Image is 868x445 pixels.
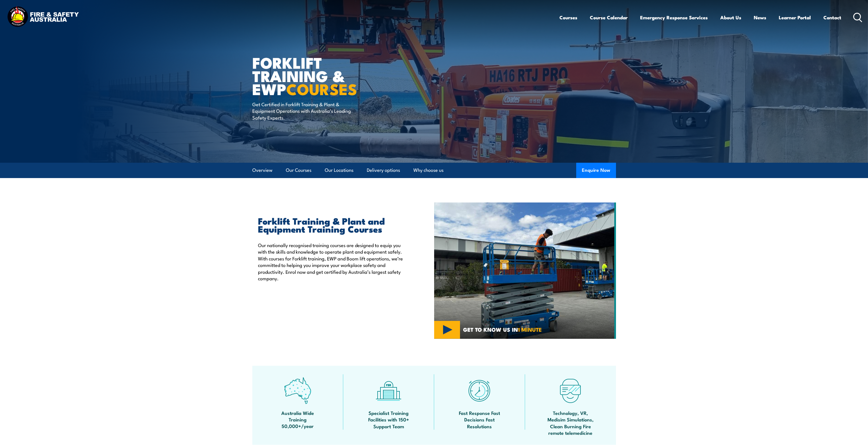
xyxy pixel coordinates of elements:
img: tech-icon [557,377,584,404]
a: Delivery options [367,163,400,178]
img: auswide-icon [284,377,311,404]
a: Emergency Response Services [640,10,708,25]
p: Our nationally recognised training courses are designed to equip you with the skills and knowledg... [258,242,408,281]
a: Why choose us [413,163,444,178]
a: Learner Portal [779,10,811,25]
a: Overview [252,163,272,178]
span: GET TO KNOW US IN [463,327,542,332]
a: Courses [559,10,577,25]
img: facilities-icon [375,377,402,404]
a: Course Calendar [590,10,628,25]
h2: Forklift Training & Plant and Equipment Training Courses [258,217,408,233]
strong: COURSES [286,77,357,100]
h1: Forklift Training & EWP [252,56,393,95]
span: Technology, VR, Medisim Simulations, Clean Burning Fire remote telemedicine [545,410,596,436]
a: About Us [720,10,741,25]
img: fast-icon [466,377,493,404]
a: Contact [823,10,841,25]
img: Verification of Competency (VOC) for Elevating Work Platform (EWP) Under 11m [434,202,616,339]
button: Enquire Now [576,163,616,178]
p: Get Certified in Forklift Training & Plant & Equipment Operations with Australia’s Leading Safety... [252,101,356,121]
span: Fast Response Fast Decisions Fast Resolutions [454,410,505,429]
strong: 1 MINUTE [518,325,542,333]
a: Our Courses [286,163,311,178]
span: Specialist Training Facilities with 150+ Support Team [363,410,414,429]
span: Australia Wide Training 50,000+/year [272,410,323,429]
a: News [754,10,766,25]
a: Our Locations [325,163,353,178]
